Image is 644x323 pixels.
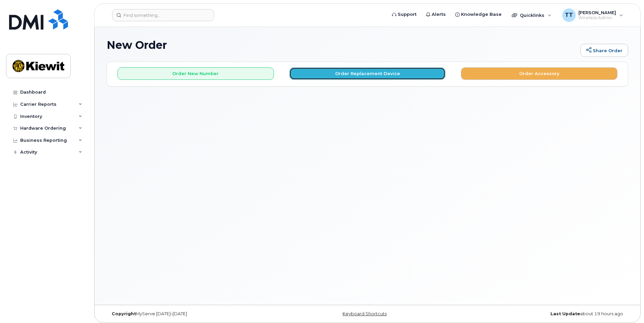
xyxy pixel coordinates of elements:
[580,44,628,57] a: Share Order
[550,311,580,316] strong: Last Update
[454,311,628,317] div: about 19 hours ago
[615,294,639,318] iframe: Messenger Launcher
[112,311,136,316] strong: Copyright
[117,67,274,80] button: Order New Number
[107,39,577,51] h1: New Order
[107,311,281,317] div: MyServe [DATE]–[DATE]
[289,67,446,80] button: Order Replacement Device
[461,67,617,80] button: Order Accessory
[343,311,387,316] a: Keyboard Shortcuts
